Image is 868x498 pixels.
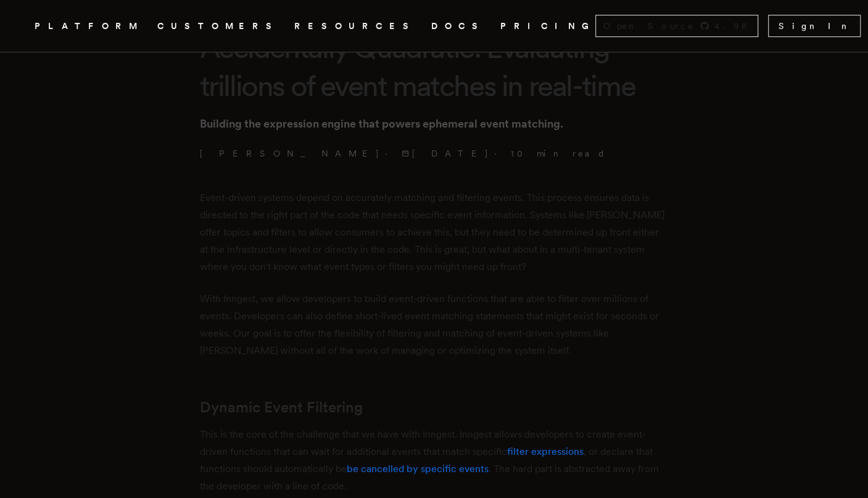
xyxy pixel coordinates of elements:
button: RESOURCES [294,18,416,34]
a: PRICING [500,18,595,34]
a: be cancelled by specific events [347,463,489,475]
p: Event-driven systems depend on accurately matching and filtering events. This process ensures dat... [200,189,669,276]
a: Sign In [768,15,861,37]
a: filter expressions [507,446,584,457]
span: 4.9 K [714,20,755,32]
h1: Accidentally Quadratic: Evaluating trillions of event matches in real-time [200,28,669,105]
a: CUSTOMERS [157,18,279,34]
span: 10 min read [511,147,606,160]
p: This is the core of the challenge that we have with Inngest. Inngest allows developers to create ... [200,426,669,495]
p: · · [200,147,669,160]
h2: Dynamic Event Filtering [200,399,669,416]
a: DOCS [431,18,486,34]
p: Building the expression engine that powers ephemeral event matching. [200,115,669,133]
a: [PERSON_NAME] [200,147,380,160]
button: PLATFORM [35,18,143,34]
span: [DATE] [402,147,489,160]
p: With Inngest, we allow developers to build event-driven functions that are able to filter over mi... [200,290,669,359]
span: Open Source [603,20,695,32]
